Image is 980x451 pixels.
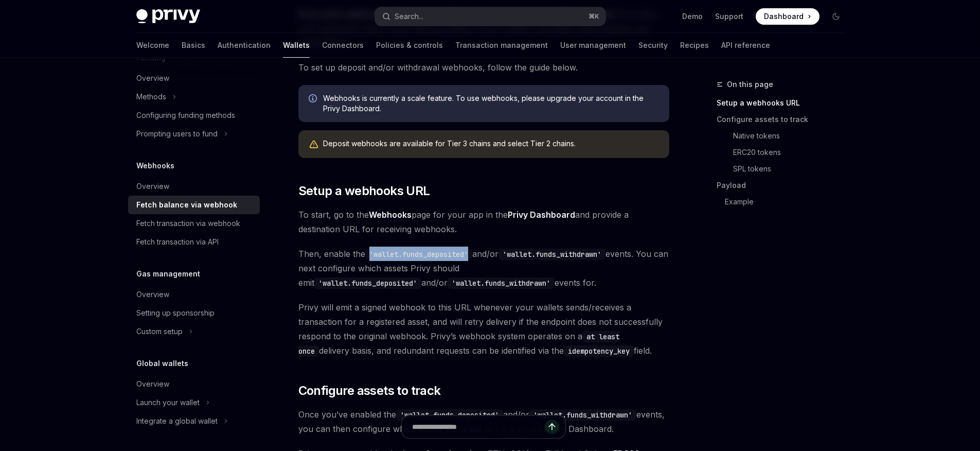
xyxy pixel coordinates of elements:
button: Custom setup [128,322,260,341]
a: Setup a webhooks URL [717,95,852,111]
a: Setting up sponsorship [128,304,260,322]
div: Deposit webhooks are available for Tier 3 chains and select Tier 2 chains. [323,138,659,150]
button: Methods [128,88,260,106]
div: Overview [136,288,169,301]
a: Recipes [680,33,709,58]
svg: Warning [309,140,319,150]
div: Custom setup [136,325,183,338]
span: To start, go to the page for your app in the and provide a destination URL for receiving webhooks. [298,207,669,236]
code: 'wallet.funds_deposited' [396,409,503,421]
a: Overview [128,285,260,304]
a: Policies & controls [376,33,443,58]
div: Setting up sponsorship [136,307,215,319]
div: Fetch transaction via API [136,236,219,248]
a: ERC20 tokens [717,144,852,161]
div: Fetch transaction via webhook [136,217,240,230]
code: 'wallet.funds_withdrawn' [448,277,555,289]
div: Methods [136,91,166,103]
input: Ask a question... [412,415,545,438]
h5: Global wallets [136,357,188,370]
span: Privy will emit a signed webhook to this URL whenever your wallets sends/receives a transaction f... [298,300,669,358]
a: Basics [182,33,205,58]
div: Fetch balance via webhook [136,199,237,211]
a: Example [717,194,852,210]
span: Configure assets to track [298,383,441,399]
svg: Info [309,94,319,105]
button: Toggle dark mode [828,8,844,25]
a: Transaction management [455,33,548,58]
a: Fetch transaction via webhook [128,214,260,233]
a: Overview [128,375,260,393]
span: Once you’ve enabled the and/or events, you can then configure which assets you’d like to track vi... [298,407,669,436]
div: Integrate a global wallet [136,415,218,427]
span: Webhooks is currently a scale feature. To use webhooks, please upgrade your account in the Privy ... [323,93,659,114]
h5: Webhooks [136,160,174,172]
button: Prompting users to fund [128,125,260,143]
span: To set up deposit and/or withdrawal webhooks, follow the guide below. [298,60,669,75]
a: User management [560,33,626,58]
a: Security [638,33,668,58]
div: Configuring funding methods [136,109,235,122]
span: On this page [727,78,773,91]
a: Welcome [136,33,169,58]
a: Fetch transaction via API [128,233,260,251]
div: Prompting users to fund [136,128,218,140]
a: Authentication [218,33,271,58]
a: Native tokens [717,128,852,144]
h5: Gas management [136,268,200,280]
div: Launch your wallet [136,396,200,409]
div: Overview [136,72,169,84]
span: Dashboard [764,11,804,22]
code: 'wallet.funds_withdrawn' [498,249,605,260]
code: 'wallet.funds_deposited' [365,249,472,260]
a: Demo [682,11,703,22]
code: 'wallet.funds_withdrawn' [529,409,636,421]
div: Search... [395,10,423,23]
a: Overview [128,69,260,88]
a: Support [715,11,743,22]
a: Webhooks [369,210,412,220]
a: Payload [717,177,852,194]
a: Fetch balance via webhook [128,196,260,214]
button: Integrate a global wallet [128,412,260,430]
a: Overview [128,177,260,196]
span: Setup a webhooks URL [298,183,430,199]
button: Send message [545,420,559,434]
a: Privy Dashboard [508,210,575,220]
a: Configuring funding methods [128,106,260,125]
button: Launch your wallet [128,393,260,412]
div: Overview [136,378,169,390]
a: Connectors [322,33,364,58]
span: Then, enable the and/or events. You can next configure which assets Privy should emit and/or even... [298,247,669,290]
span: ⌘ K [589,12,599,21]
a: Configure assets to track [717,111,852,128]
code: idempotency_key [564,345,634,357]
code: 'wallet.funds_deposited' [314,277,421,289]
a: SPL tokens [717,161,852,177]
a: Dashboard [756,8,819,25]
img: dark logo [136,9,200,24]
a: API reference [721,33,770,58]
button: Search...⌘K [375,7,605,26]
strong: Webhooks [369,210,412,220]
a: Wallets [283,33,310,58]
div: Overview [136,180,169,193]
